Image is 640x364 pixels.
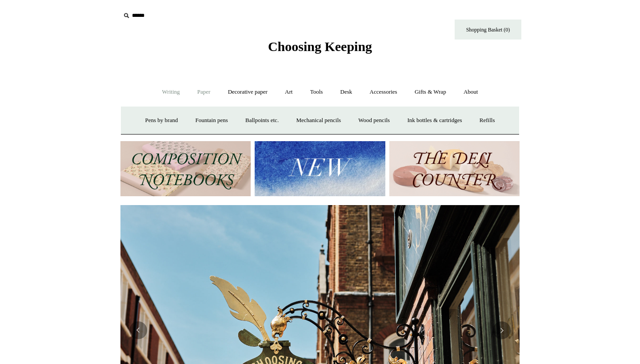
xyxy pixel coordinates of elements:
button: Previous [129,321,147,339]
img: New.jpg__PID:f73bdf93-380a-4a35-bcfe-7823039498e1 [255,141,385,197]
a: Desk [332,80,360,104]
a: Gifts & Wrap [407,80,454,104]
a: Pens by brand [137,109,186,132]
span: Choosing Keeping [268,39,372,54]
a: Decorative paper [220,80,276,104]
a: Refills [472,109,503,132]
a: Shopping Basket (0) [455,20,521,40]
a: Ink bottles & cartridges [399,109,470,132]
a: Fountain pens [187,109,236,132]
a: Tools [302,80,331,104]
img: The Deli Counter [389,141,520,197]
a: Paper [189,80,219,104]
a: Art [277,80,300,104]
a: Accessories [362,80,405,104]
a: Mechanical pencils [288,109,349,132]
a: Writing [154,80,188,104]
a: Choosing Keeping [268,46,372,52]
a: About [456,80,486,104]
a: Ballpoints etc. [237,109,287,132]
a: Wood pencils [350,109,398,132]
button: Next [493,321,511,339]
img: 202302 Composition ledgers.jpg__PID:69722ee6-fa44-49dd-a067-31375e5d54ec [120,141,251,197]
